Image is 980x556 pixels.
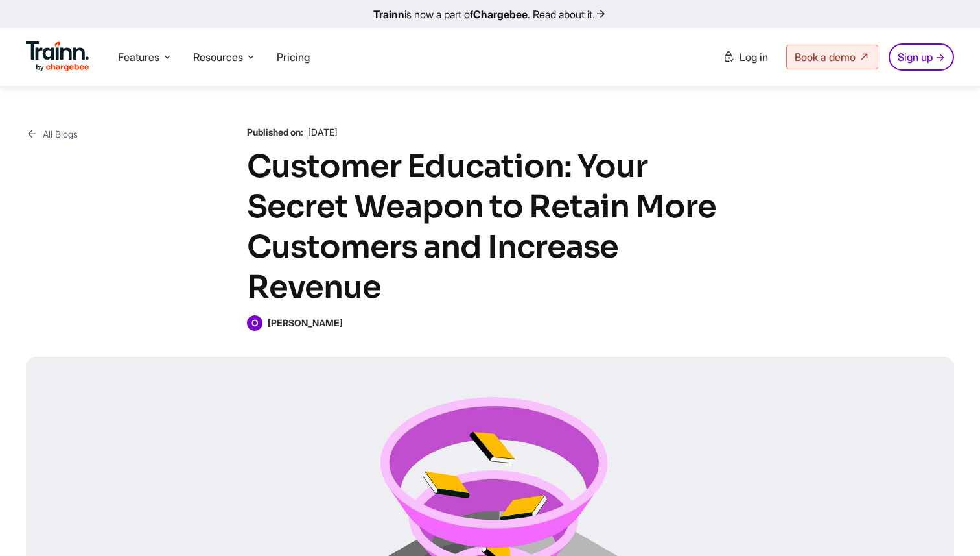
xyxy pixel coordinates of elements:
[473,8,528,21] b: Chargebee
[308,127,338,138] span: [DATE]
[268,317,343,328] b: [PERSON_NAME]
[118,50,159,64] span: Features
[26,126,78,142] a: All Blogs
[26,41,89,72] img: Trainn Logo
[715,45,776,69] a: Log in
[795,51,856,64] span: Book a demo
[740,51,768,64] span: Log in
[247,127,303,138] b: Published on:
[373,8,404,21] b: Trainn
[915,494,980,556] iframe: Chat Widget
[247,147,733,308] h1: Customer Education: Your Secret Weapon to Retain More Customers and Increase Revenue
[277,51,310,64] a: Pricing
[786,45,878,69] a: Book a demo
[889,43,954,71] a: Sign up →
[193,50,243,64] span: Resources
[247,315,262,331] span: O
